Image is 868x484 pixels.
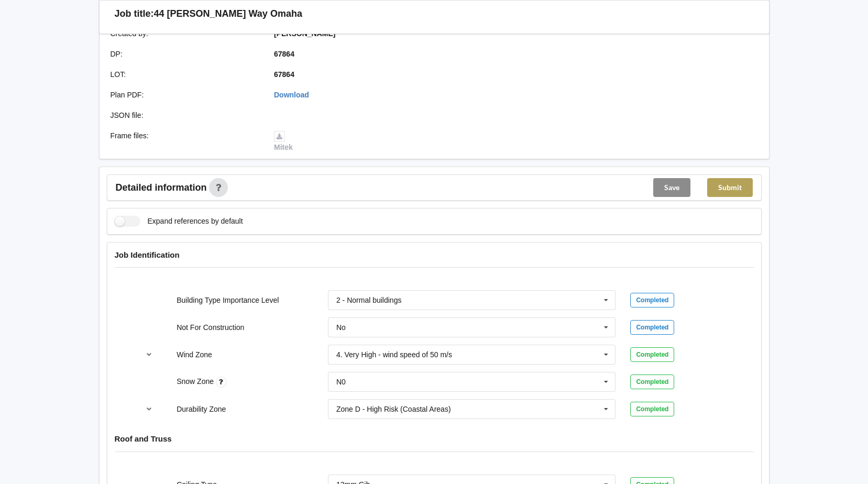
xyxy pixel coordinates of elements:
b: 67864 [274,50,294,58]
div: N0 [336,378,346,386]
div: No [336,324,346,331]
div: Completed [630,375,674,389]
div: Plan PDF : [103,90,267,100]
div: JSON file : [103,110,267,120]
div: 4. Very High - wind speed of 50 m/s [336,351,452,358]
a: Mitek [274,131,293,151]
div: LOT : [103,69,267,80]
div: Completed [630,320,674,335]
h4: Roof and Truss [115,434,754,444]
div: 2 - Normal buildings [336,296,402,304]
label: Expand references by default [115,216,243,227]
button: Submit [707,178,753,197]
a: Download [274,91,309,99]
label: Not For Construction [177,323,244,332]
label: Durability Zone [177,405,226,413]
div: Completed [630,293,674,307]
button: reference-toggle [139,345,159,364]
b: 67864 [274,70,294,79]
label: Wind Zone [177,350,212,359]
span: Detailed information [116,183,207,192]
label: Snow Zone [177,377,216,386]
h3: Job title: [115,8,154,20]
div: Completed [630,347,674,362]
h4: Job Identification [115,250,754,260]
div: DP : [103,49,267,59]
div: Zone D - High Risk (Coastal Areas) [336,405,451,413]
label: Building Type Importance Level [177,296,279,304]
div: Completed [630,402,674,416]
button: reference-toggle [139,400,159,419]
div: Frame files : [103,130,267,152]
h3: 44 [PERSON_NAME] Way Omaha [154,8,302,20]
